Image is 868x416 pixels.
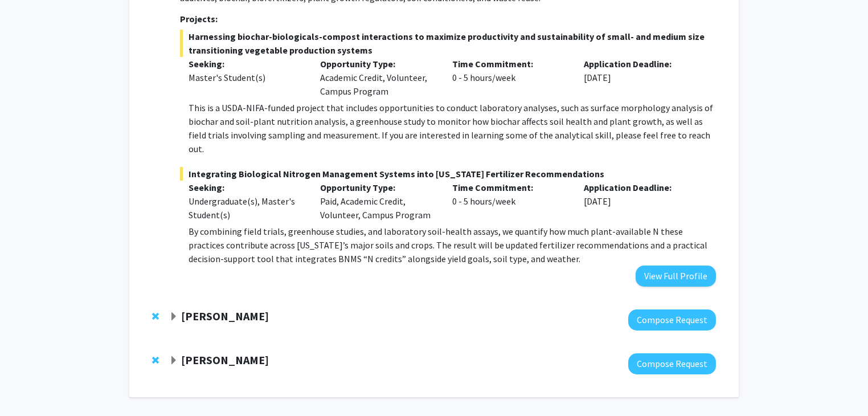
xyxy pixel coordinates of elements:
div: 0 - 5 hours/week [444,181,576,222]
button: View Full Profile [636,266,716,287]
div: [DATE] [575,57,707,98]
span: Harnessing biochar-biologicals-compost interactions to maximize productivity and sustainability o... [180,30,716,57]
p: This is a USDA-NIFA-funded project that includes opportunities to conduct laboratory analyses, su... [189,101,716,156]
p: By combining field trials, greenhouse studies, and laboratory soil-health assays, we quantify how... [189,225,716,266]
strong: [PERSON_NAME] [181,309,269,323]
div: Paid, Academic Credit, Volunteer, Campus Program [312,181,444,222]
div: Academic Credit, Volunteer, Campus Program [312,57,444,98]
strong: Projects: [180,13,218,25]
span: Expand Roger Fales Bookmark [169,356,178,365]
p: Time Commitment: [452,181,567,194]
button: Compose Request to Rebecca North [628,309,716,331]
span: Remove Rebecca North from bookmarks [152,312,159,321]
div: 0 - 5 hours/week [444,57,576,98]
div: Undergraduate(s), Master's Student(s) [189,194,304,222]
span: Remove Roger Fales from bookmarks [152,356,159,365]
span: Expand Rebecca North Bookmark [169,312,178,321]
div: Master's Student(s) [189,71,304,84]
strong: [PERSON_NAME] [181,353,269,367]
p: Seeking: [189,181,304,194]
iframe: Chat [9,365,48,407]
p: Time Commitment: [452,57,567,71]
p: Application Deadline: [584,181,699,194]
div: [DATE] [575,181,707,222]
p: Opportunity Type: [320,181,435,194]
p: Opportunity Type: [320,57,435,71]
button: Compose Request to Roger Fales [628,353,716,374]
span: Integrating Biological Nitrogen Management Systems into [US_STATE] Fertilizer Recommendations [180,167,716,181]
p: Seeking: [189,57,304,71]
p: Application Deadline: [584,57,699,71]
